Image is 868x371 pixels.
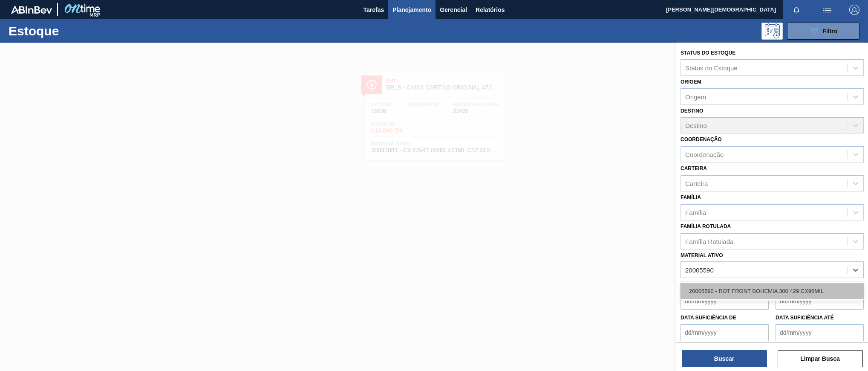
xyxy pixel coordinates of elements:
[681,223,731,229] label: Família Rotulada
[776,315,834,321] label: Data suficiência até
[776,324,864,341] input: dd/mm/yyyy
[681,283,864,299] div: 20005590 - ROT FRONT BOHEMIA 300 429 CX96MIL
[681,136,722,142] label: Coordenação
[685,64,738,71] div: Status do Estoque
[681,293,769,310] input: dd/mm/yyyy
[849,5,859,15] img: Logout
[681,324,769,341] input: dd/mm/yyyy
[685,93,706,100] div: Origem
[787,23,859,40] button: Filtro
[822,5,832,15] img: userActions
[681,108,703,114] label: Destino
[685,238,733,245] div: Família Rotulada
[681,252,723,258] label: Material ativo
[681,79,701,85] label: Origem
[685,209,706,216] div: Família
[392,5,431,15] span: Planejamento
[440,5,467,15] span: Gerencial
[776,293,864,310] input: dd/mm/yyyy
[681,315,736,321] label: Data suficiência de
[681,165,707,171] label: Carteira
[363,5,384,15] span: Tarefas
[11,6,52,14] img: TNhmsLtSVTkK8tSr43FrP2fwEKptu5GPRR3wAAAABJRU5ErkJggg==
[761,23,783,40] div: Pogramando: nenhum usuário selecionado
[9,26,137,36] h1: Estoque
[823,28,838,35] span: Filtro
[685,151,724,158] div: Coordenação
[685,180,708,187] div: Carteira
[783,4,810,16] button: Notificações
[681,50,735,56] label: Status do Estoque
[476,5,505,15] span: Relatórios
[681,194,701,200] label: Família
